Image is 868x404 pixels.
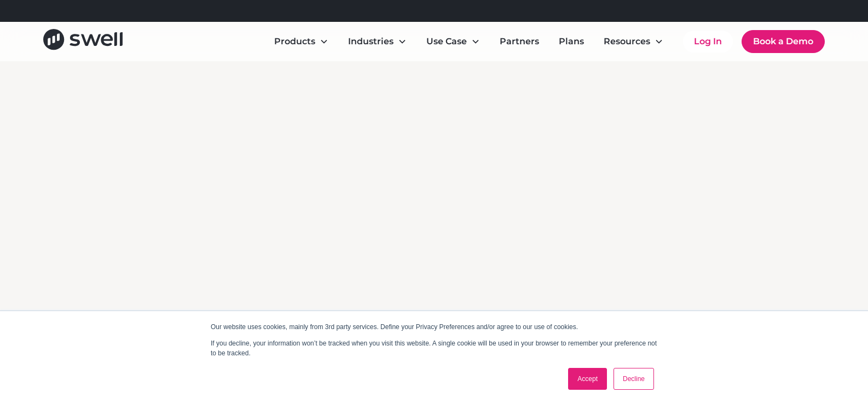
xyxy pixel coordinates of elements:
div: Products [274,35,315,48]
div: Use Case [426,35,467,48]
a: Accept [568,368,607,390]
div: Products [265,31,337,52]
a: Partners [491,31,548,52]
div: Resources [604,35,650,48]
div: Use Case [418,31,489,52]
a: home [43,29,123,54]
a: Log In [683,31,733,52]
div: Resources [595,31,672,52]
iframe: Chat Widget [813,352,868,404]
p: If you decline, your information won’t be tracked when you visit this website. A single cookie wi... [211,338,657,358]
div: Industries [339,31,415,52]
a: Book a Demo [742,30,825,53]
p: Our website uses cookies, mainly from 3rd party services. Define your Privacy Preferences and/or ... [211,322,657,332]
a: Plans [550,31,593,52]
div: Industries [348,35,394,48]
a: Decline [614,368,654,390]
